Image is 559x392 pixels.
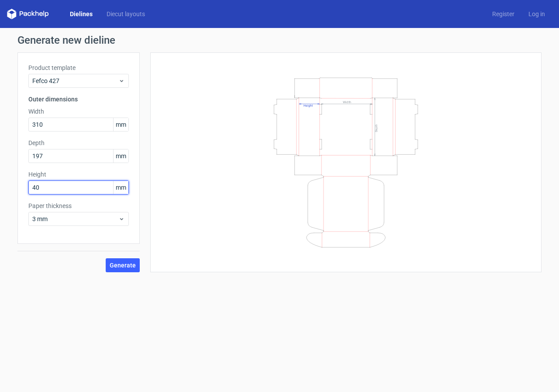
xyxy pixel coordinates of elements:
h3: Outer dimensions [28,95,129,104]
span: mm [113,118,128,131]
button: Generate [106,258,140,272]
span: Generate [110,262,136,268]
text: Depth [375,124,378,132]
label: Width [28,107,129,116]
text: Height [304,104,313,107]
label: Paper thickness [28,201,129,210]
span: 3 mm [32,215,118,223]
a: Diecut layouts [100,10,152,18]
label: Product template [28,63,129,72]
text: Width [343,100,351,104]
h1: Generate new dieline [17,35,542,45]
span: mm [113,149,128,163]
a: Dielines [63,10,100,18]
label: Depth [28,139,129,147]
span: Fefco 427 [32,76,118,85]
label: Height [28,170,129,179]
a: Register [485,10,521,18]
a: Log in [521,10,552,18]
span: mm [113,181,128,194]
